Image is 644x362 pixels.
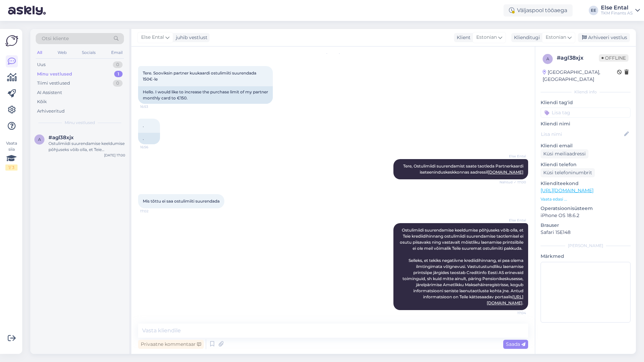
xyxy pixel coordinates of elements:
[56,48,68,57] div: Web
[400,228,524,305] span: Ostulimiidi suurendamise keeldumise põhjuseks võib olla, et Teie krediidihinnang ostulimiidi suur...
[578,33,630,42] div: Arhiveeri vestlus
[138,133,160,144] div: .
[541,99,631,106] p: Kliendi tag'id
[541,212,631,219] p: iPhone OS 18.6.2
[541,108,631,118] input: Lisa tag
[36,48,43,57] div: All
[541,253,631,260] p: Märkmed
[37,71,72,78] div: Minu vestlused
[500,180,526,185] span: Nähtud ✓ 17:00
[541,205,631,212] p: Operatsioonisüsteem
[143,199,220,204] span: Mis tõttu ei saa ostulimiiti suurendada
[541,168,595,177] div: Küsi telefoninumbrit
[141,34,164,41] span: Else Ental
[541,229,631,236] p: Safari 15E148
[557,54,599,62] div: # agl38xjx
[541,222,631,229] p: Brauser
[42,35,69,42] span: Otsi kliente
[5,34,18,47] img: Askly Logo
[113,80,123,87] div: 0
[49,134,74,141] span: #agl38xjx
[138,340,204,349] div: Privaatne kommentaar
[140,104,165,109] span: 16:53
[5,164,18,171] div: 1 / 3
[37,80,70,87] div: Tiimi vestlused
[476,34,497,41] span: Estonian
[37,89,62,96] div: AI Assistent
[541,130,623,138] input: Lisa nimi
[37,98,47,105] div: Kõik
[37,108,65,115] div: Arhiveeritud
[49,141,125,153] div: Ostulimiidi suurendamise keeldumise põhjuseks võib olla, et Teie krediidihinnang ostulimiidi suur...
[546,34,566,41] span: Estonian
[541,89,631,95] div: Kliendi info
[104,153,125,158] div: [DATE] 17:00
[110,48,124,57] div: Email
[543,69,617,83] div: [GEOGRAPHIC_DATA], [GEOGRAPHIC_DATA]
[501,310,526,315] span: 17:04
[601,10,633,16] div: TKM Finants AS
[80,48,97,57] div: Socials
[143,70,257,82] span: Tere. Sooviksin partner kuukaardi ostulimiiti suurendada 150€-le
[65,120,95,126] span: Minu vestlused
[506,341,525,347] span: Saada
[403,163,524,175] span: Tere, Ostulimiidi suurendamist saate taotleda Partnerkaardi iseteeninduskeskkonnas aadressil
[501,154,526,159] span: Else Ental
[541,149,588,158] div: Küsi meiliaadressi
[541,120,631,127] p: Kliendi nimi
[541,180,631,187] p: Klienditeekond
[541,142,631,149] p: Kliendi email
[38,137,41,142] span: a
[589,6,598,15] div: EE
[454,34,471,41] div: Klient
[140,209,165,214] span: 17:02
[5,140,18,171] div: Vaata siia
[541,161,631,168] p: Kliendi telefon
[541,187,593,193] a: [URL][DOMAIN_NAME]
[173,34,207,41] div: juhib vestlust
[488,170,523,175] a: [DOMAIN_NAME]
[114,71,123,78] div: 1
[113,61,123,68] div: 0
[143,123,144,128] span: .
[511,34,540,41] div: Klienditugi
[601,5,633,10] div: Else Ental
[37,61,45,68] div: Uus
[599,54,629,62] span: Offline
[541,243,631,249] div: [PERSON_NAME]
[138,86,273,104] div: Hello. I would like to increase the purchase limit of my partner monthly card to €150.
[501,218,526,223] span: Else Ental
[541,196,631,202] p: Vaata edasi ...
[601,5,640,16] a: Else EntalTKM Finants AS
[504,4,573,17] div: Väljaspool tööaega
[546,56,549,61] span: a
[140,145,165,150] span: 16:56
